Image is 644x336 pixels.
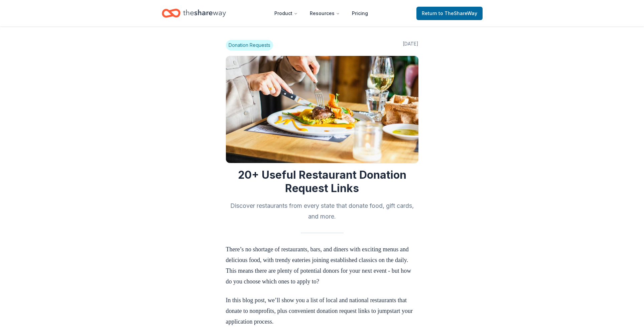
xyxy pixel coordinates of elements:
[226,295,418,327] p: In this blog post, we’ll show you a list of local and national restaurants that donate to nonprof...
[347,7,373,20] a: Pricing
[226,200,418,222] h2: Discover restaurants from every state that donate food, gift cards, and more.
[269,5,373,21] nav: Main
[226,56,418,163] img: Image for 20+ Useful Restaurant Donation Request Links
[422,9,477,17] span: Return
[304,7,345,20] button: Resources
[226,168,418,195] h1: 20+ Useful Restaurant Donation Request Links
[226,40,273,51] span: Donation Requests
[269,7,303,20] button: Product
[438,10,477,16] span: to TheShareWay
[162,5,226,21] a: Home
[416,7,483,20] a: Returnto TheShareWay
[403,40,418,51] span: [DATE]
[226,244,418,287] p: There’s no shortage of restaurants, bars, and diners with exciting menus and delicious food, with...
